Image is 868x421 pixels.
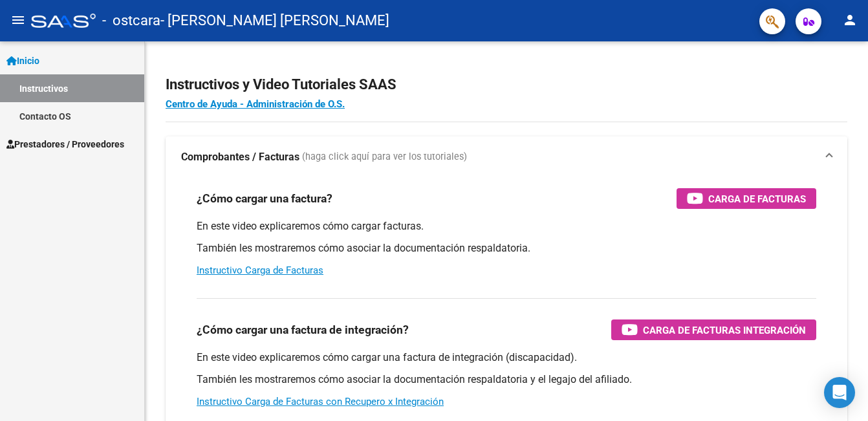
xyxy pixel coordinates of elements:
[6,137,124,151] span: Prestadores / Proveedores
[677,188,816,209] button: Carga de Facturas
[197,396,444,407] a: Instructivo Carga de Facturas con Recupero x Integración
[166,98,345,110] a: Centro de Ayuda - Administración de O.S.
[197,241,816,255] p: También les mostraremos cómo asociar la documentación respaldatoria.
[708,191,806,207] span: Carga de Facturas
[181,150,299,164] strong: Comprobantes / Facturas
[643,322,806,338] span: Carga de Facturas Integración
[166,136,847,178] mat-expansion-panel-header: Comprobantes / Facturas (haga click aquí para ver los tutoriales)
[824,377,855,408] div: Open Intercom Messenger
[197,219,816,233] p: En este video explicaremos cómo cargar facturas.
[611,319,816,340] button: Carga de Facturas Integración
[197,351,816,365] p: En este video explicaremos cómo cargar una factura de integración (discapacidad).
[197,189,332,208] h3: ¿Cómo cargar una factura?
[302,150,467,164] span: (haga click aquí para ver los tutoriales)
[197,264,323,276] a: Instructivo Carga de Facturas
[166,72,847,97] h2: Instructivos y Video Tutoriales SAAS
[10,12,26,28] mat-icon: menu
[6,54,39,68] span: Inicio
[842,12,858,28] mat-icon: person
[160,6,389,35] span: - [PERSON_NAME] [PERSON_NAME]
[102,6,160,35] span: - ostcara
[197,321,409,339] h3: ¿Cómo cargar una factura de integración?
[197,372,816,387] p: También les mostraremos cómo asociar la documentación respaldatoria y el legajo del afiliado.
